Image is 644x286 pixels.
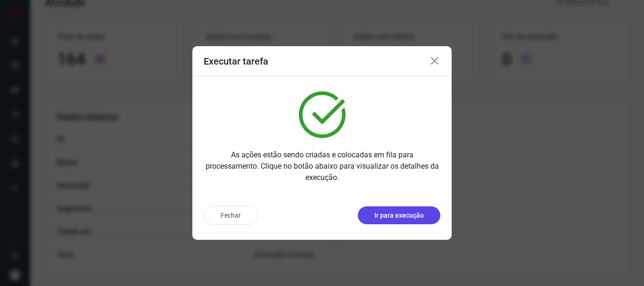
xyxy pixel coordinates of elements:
[374,211,424,221] p: Ir para execução
[204,206,258,225] button: Fechar
[204,149,440,183] p: As ações estão sendo criadas e colocadas em fila para processamento. Clique no botão abaixo para ...
[204,56,268,67] h3: Executar tarefa
[358,206,440,224] button: Ir para execução
[299,91,346,138] img: verified.svg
